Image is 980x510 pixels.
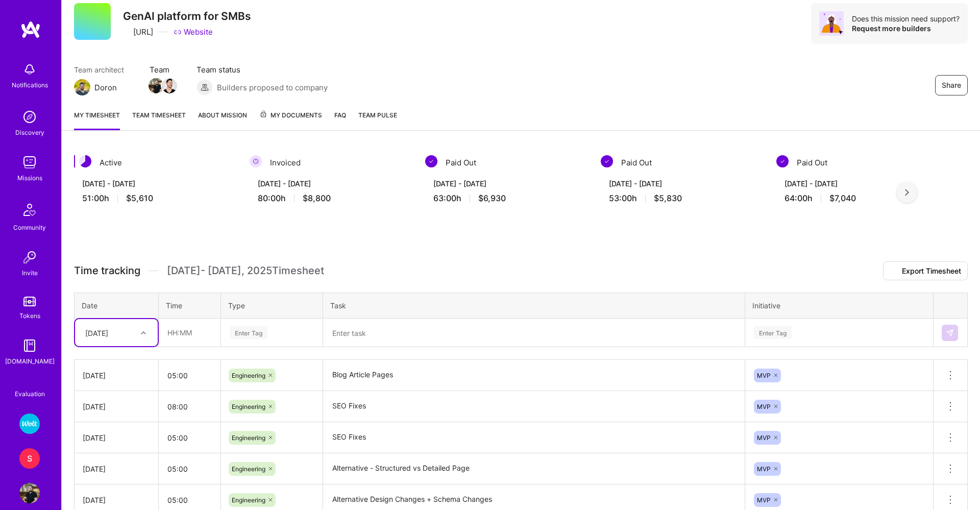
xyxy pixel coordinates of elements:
[829,193,856,204] span: $7,040
[425,155,437,167] img: Paid Out
[478,193,506,204] span: $6,930
[141,330,146,335] i: icon Chevron
[163,77,176,94] a: Team Member Avatar
[150,77,163,94] a: Team Member Avatar
[19,107,40,127] img: discovery
[22,268,38,278] div: Invite
[258,193,405,204] div: 80:00 h
[890,268,898,275] i: icon Download
[162,78,177,93] img: Team Member Avatar
[19,414,40,434] img: Wolt - Fintech: Payments Expansion Team
[15,127,44,138] div: Discovery
[5,356,55,367] div: [DOMAIN_NAME]
[601,155,613,167] img: Paid Out
[197,64,328,75] span: Team status
[149,78,164,93] img: Team Member Avatar
[17,173,42,183] div: Missions
[601,155,764,170] div: Paid Out
[13,222,46,233] div: Community
[15,388,45,399] div: Evaluation
[82,178,229,189] div: [DATE] - [DATE]
[150,64,176,75] span: Team
[12,80,48,90] div: Notifications
[232,434,265,442] span: Engineering
[94,82,117,93] div: Doron
[852,14,960,23] div: Does this mission need support?
[324,423,744,452] textarea: SEO Fixes
[250,155,262,167] img: Invoiced
[19,310,40,321] div: Tokens
[250,155,413,170] div: Invoiced
[230,325,267,341] div: Enter Tag
[83,495,150,505] div: [DATE]
[83,432,150,443] div: [DATE]
[121,83,129,91] i: icon Mail
[197,79,213,95] img: Builders proposed to company
[74,155,237,170] div: Active
[83,370,150,381] div: [DATE]
[757,496,771,504] span: MVP
[358,111,397,119] span: Team Pulse
[258,178,405,189] div: [DATE] - [DATE]
[19,152,40,173] img: teamwork
[232,372,265,379] span: Engineering
[259,110,322,130] a: My Documents
[74,110,120,130] a: My timesheet
[942,80,961,90] span: Share
[159,393,220,420] input: HH:MM
[757,372,771,379] span: MVP
[83,401,150,412] div: [DATE]
[123,10,251,22] h3: GenAI platform for SMBs
[324,361,744,390] textarea: Blog Article Pages
[935,75,968,95] button: Share
[132,110,186,130] a: Team timesheet
[83,464,150,474] div: [DATE]
[123,28,131,36] i: icon CompanyGray
[159,319,220,346] input: HH:MM
[19,247,40,268] img: Invite
[819,11,844,36] img: Avatar
[324,392,744,421] textarea: SEO Fixes
[757,465,771,473] span: MVP
[159,424,220,451] input: HH:MM
[232,403,265,410] span: Engineering
[232,496,265,504] span: Engineering
[303,193,331,204] span: $8,800
[852,23,960,33] div: Request more builders
[19,59,40,80] img: bell
[17,198,42,222] img: Community
[883,261,968,280] button: Export Timesheet
[74,264,140,277] span: Time tracking
[609,193,756,204] div: 53:00 h
[785,178,932,189] div: [DATE] - [DATE]
[946,329,954,337] img: Submit
[126,193,153,204] span: $5,610
[17,414,42,434] a: Wolt - Fintech: Payments Expansion Team
[79,155,91,167] img: Active
[26,381,34,388] i: icon SelectionTeam
[433,178,580,189] div: [DATE] - [DATE]
[20,20,41,39] img: logo
[198,110,247,130] a: About Mission
[23,297,36,306] img: tokens
[324,454,744,483] textarea: Alternative - Structured vs Detailed Page
[19,483,40,503] img: User Avatar
[776,155,789,167] img: Paid Out
[167,264,324,277] span: [DATE] - [DATE] , 2025 Timesheet
[221,293,323,319] th: Type
[123,27,153,37] div: [URL]
[17,483,42,503] a: User Avatar
[19,335,40,356] img: guide book
[754,325,792,341] div: Enter Tag
[776,155,940,170] div: Paid Out
[19,448,40,469] div: S
[232,465,265,473] span: Engineering
[785,193,932,204] div: 64:00 h
[75,293,159,319] th: Date
[85,327,108,338] div: [DATE]
[82,193,229,204] div: 51:00 h
[323,293,745,319] th: Task
[74,64,129,75] span: Team architect
[166,300,213,311] div: Time
[17,448,42,469] a: S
